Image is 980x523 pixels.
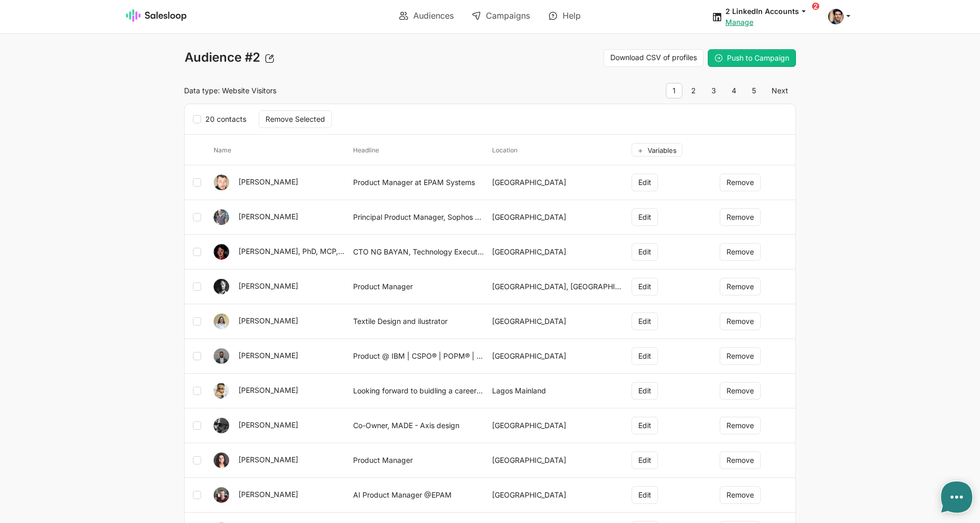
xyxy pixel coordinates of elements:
td: Textile Design and ilustrator [349,304,488,339]
td: [GEOGRAPHIC_DATA] [488,339,627,374]
a: [PERSON_NAME] [239,316,298,325]
td: [GEOGRAPHIC_DATA] [488,165,627,200]
a: 3 [705,83,723,98]
td: Product Manager [349,443,488,478]
button: Edit [632,347,658,365]
button: Remove [720,417,761,434]
span: Audience #2 [184,49,261,65]
button: Remove [720,278,761,295]
button: Edit [632,486,658,504]
td: [GEOGRAPHIC_DATA] [488,200,627,235]
a: [PERSON_NAME] [239,455,298,464]
button: Variables [632,143,682,157]
button: Remove [720,451,761,469]
td: [GEOGRAPHIC_DATA] [488,443,627,478]
td: Looking forward to buidling a career in Business Strategy [349,374,488,408]
a: Help [541,7,588,24]
span: 1 [666,83,682,98]
td: [GEOGRAPHIC_DATA] [488,408,627,443]
td: [GEOGRAPHIC_DATA] [488,235,627,270]
a: Download CSV of profiles [604,49,704,67]
button: Edit [632,451,658,469]
button: Push to Campaign [708,49,796,67]
td: Product Manager at EPAM Systems [349,165,488,200]
button: 2 LinkedIn Accounts [725,6,816,16]
a: [PERSON_NAME] [239,420,298,429]
a: 2 [684,83,703,98]
button: Remove [720,486,761,504]
a: Manage [725,18,753,26]
button: Edit [632,417,658,434]
a: [PERSON_NAME] [239,212,298,221]
button: Edit [632,278,658,295]
td: [GEOGRAPHIC_DATA], [GEOGRAPHIC_DATA] [488,270,627,304]
td: Co-Owner, MADE - Axis design [349,408,488,443]
a: Campaigns [465,7,537,24]
a: [PERSON_NAME] [239,281,298,290]
button: Remove [720,313,761,330]
a: Next [765,83,795,98]
button: Edit [632,382,658,400]
img: Salesloop [126,9,187,22]
td: CTO NG BAYAN, Technology Executive, Educator [349,235,488,270]
button: Remove [720,347,761,365]
a: [PERSON_NAME] [239,177,298,186]
td: AI Product Manager @EPAM [349,478,488,513]
span: Variables [648,146,677,154]
a: [PERSON_NAME] [239,386,298,394]
button: Edit [632,313,658,330]
button: Edit [632,243,658,261]
th: name [209,135,349,165]
a: [PERSON_NAME], PhD, MCP, CISM, CISSP, CSSLP, CRISC [239,247,437,256]
a: [PERSON_NAME] [239,351,298,360]
button: Remove [720,243,761,261]
a: 4 [725,83,743,98]
th: location [488,135,627,165]
td: [GEOGRAPHIC_DATA] [488,478,627,513]
label: 20 contacts [193,112,253,126]
button: Edit [632,208,658,226]
td: Product Manager [349,270,488,304]
p: Data type: Website Visitors [184,86,484,95]
button: Remove [720,382,761,400]
a: 5 [745,83,763,98]
td: [GEOGRAPHIC_DATA] [488,304,627,339]
button: Remove [720,174,761,191]
a: [PERSON_NAME] [239,490,298,499]
td: Principal Product Manager, Sophos Central [349,200,488,235]
button: Edit [632,174,658,191]
span: Push to Campaign [727,53,789,62]
td: Lagos Mainland [488,374,627,408]
th: headline [349,135,488,165]
td: Product @ IBM | CSPO® | POPM® | Optimizing for Impact & Growth [349,339,488,374]
button: Remove Selected [259,110,332,128]
button: Remove [720,208,761,226]
a: Audiences [392,7,461,24]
